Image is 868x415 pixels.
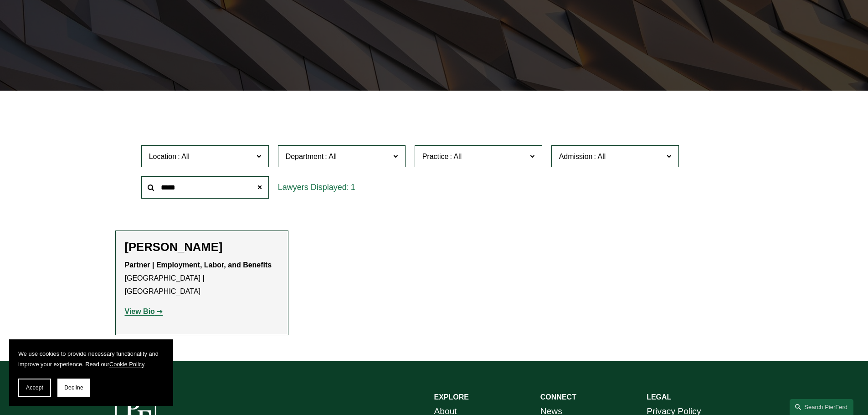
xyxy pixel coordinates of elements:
[286,153,324,160] span: Department
[422,153,449,160] span: Practice
[9,339,173,406] section: Cookie banner
[351,183,355,192] span: 1
[790,399,853,415] a: Search this site
[109,361,144,368] a: Cookie Policy
[125,259,279,298] p: [GEOGRAPHIC_DATA] | [GEOGRAPHIC_DATA]
[125,307,155,315] strong: View Bio
[125,261,272,269] strong: Partner | Employment, Labor, and Benefits
[149,153,177,160] span: Location
[26,384,43,391] span: Accept
[18,348,164,369] p: We use cookies to provide necessary functionality and improve your experience. Read our .
[18,379,51,397] button: Accept
[647,393,671,401] strong: LEGAL
[559,153,593,160] span: Admission
[125,240,279,254] h2: [PERSON_NAME]
[540,393,576,401] strong: CONNECT
[434,393,469,401] strong: EXPLORE
[57,379,90,397] button: Decline
[64,384,83,391] span: Decline
[125,307,163,315] a: View Bio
